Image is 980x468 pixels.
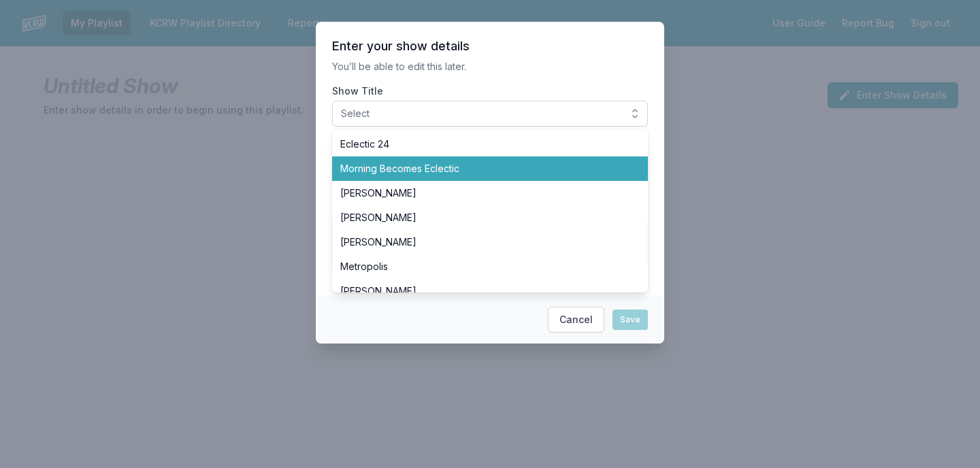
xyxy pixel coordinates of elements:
[340,211,623,224] span: [PERSON_NAME]
[332,60,648,73] p: You’ll be able to edit this later.
[332,38,648,54] header: Enter your show details
[332,101,648,127] button: Select
[340,235,623,249] span: [PERSON_NAME]
[612,310,648,330] button: Save
[548,307,604,333] button: Cancel
[340,137,623,151] span: Eclectic 24
[332,84,648,98] label: Show Title
[340,260,623,273] span: Metropolis
[340,162,623,175] span: Morning Becomes Eclectic
[340,186,623,200] span: [PERSON_NAME]
[340,284,623,298] span: [PERSON_NAME]
[341,107,620,120] span: Select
